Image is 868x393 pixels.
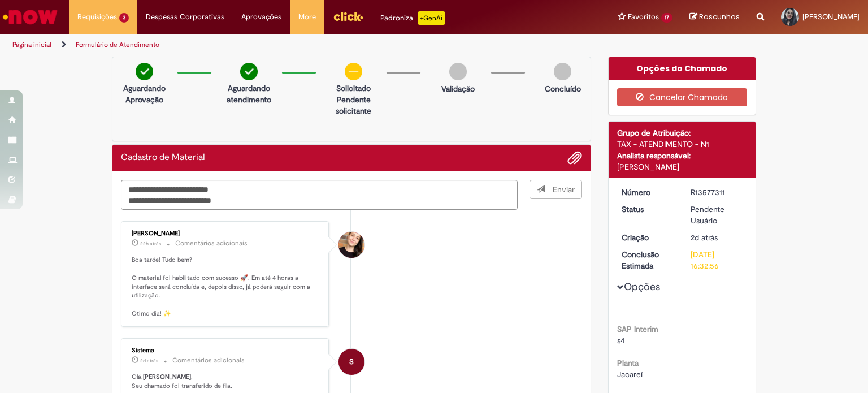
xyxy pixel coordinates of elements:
[172,356,245,365] small: Comentários adicionais
[449,63,467,80] img: img-circle-grey.png
[554,63,571,80] img: img-circle-grey.png
[140,240,161,247] span: 22h atrás
[326,83,381,94] p: Solicitado
[617,88,748,106] button: Cancelar Chamado
[609,57,756,80] div: Opções do Chamado
[418,11,445,25] p: +GenAi
[691,232,718,243] span: 2d atrás
[136,63,153,80] img: check-circle-green.png
[691,187,743,198] div: R13577311
[222,83,276,105] p: Aguardando atendimento
[8,34,570,55] ul: Trilhas de página
[121,180,518,210] textarea: Digite sua mensagem aqui...
[119,13,129,23] span: 3
[132,230,320,237] div: [PERSON_NAME]
[691,204,743,226] div: Pendente Usuário
[691,232,743,243] div: 29/09/2025 14:32:49
[338,349,364,375] div: System
[326,94,381,116] p: Pendente solicitante
[1,6,59,28] img: ServiceNow
[121,153,205,163] h2: Cadastro de Material Histórico de tíquete
[617,324,658,334] b: SAP Interim
[613,187,683,198] dt: Número
[628,11,659,23] span: Favoritos
[345,63,362,80] img: circle-minus.png
[140,357,158,364] span: 2d atrás
[613,204,683,215] dt: Status
[441,83,475,94] p: Validação
[76,40,159,49] a: Formulário de Atendimento
[241,11,281,23] span: Aprovações
[613,232,683,243] dt: Criação
[132,256,320,318] p: Boa tarde! Tudo bem? O material foi habilitado com sucesso 🚀. Em até 4 horas a interface será con...
[567,150,582,165] button: Adicionar anexos
[617,127,748,139] div: Grupo de Atribuição:
[802,12,860,21] span: [PERSON_NAME]
[298,11,316,23] span: More
[617,161,748,172] div: [PERSON_NAME]
[132,347,320,354] div: Sistema
[617,369,643,379] span: Jacareí
[333,8,363,25] img: click_logo_yellow_360x200.png
[349,348,354,375] span: S
[617,358,639,368] b: Planta
[617,139,748,150] div: TAX - ATENDIMENTO - N1
[613,249,683,271] dt: Conclusão Estimada
[140,357,158,364] time: 29/09/2025 14:33:01
[661,13,672,23] span: 17
[146,11,224,23] span: Despesas Corporativas
[545,83,581,94] p: Concluído
[117,83,172,105] p: Aguardando Aprovação
[140,240,161,247] time: 30/09/2025 13:05:42
[143,373,191,381] b: [PERSON_NAME]
[380,11,445,25] div: Padroniza
[691,232,718,243] time: 29/09/2025 14:32:49
[12,40,51,49] a: Página inicial
[77,11,117,23] span: Requisições
[338,232,364,258] div: Sabrina De Vasconcelos
[617,335,625,346] span: s4
[240,63,258,80] img: check-circle-green.png
[617,150,748,161] div: Analista responsável:
[691,249,743,271] div: [DATE] 16:32:56
[689,12,740,23] a: Rascunhos
[699,11,740,22] span: Rascunhos
[175,239,248,248] small: Comentários adicionais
